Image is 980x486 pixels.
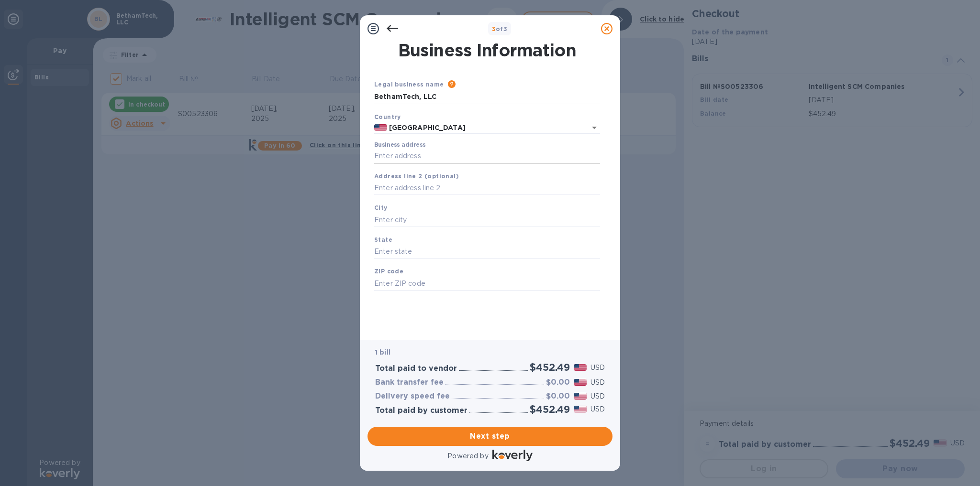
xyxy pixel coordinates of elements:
[447,451,488,461] p: Powered by
[374,268,403,275] b: ZIP code
[374,142,425,148] label: Business address
[375,406,468,415] h3: Total paid by customer
[530,361,570,373] h2: $452.49
[375,348,390,356] b: 1 bill
[375,431,605,442] span: Next step
[374,113,401,120] b: Country
[374,124,387,131] img: US
[367,427,612,446] button: Next step
[375,378,444,387] h3: Bank transfer fee
[574,379,587,386] img: USD
[530,403,570,415] h2: $452.49
[374,204,388,211] b: City
[590,391,605,401] p: USD
[387,122,573,134] input: Select country
[375,392,450,401] h3: Delivery speed fee
[374,236,392,243] b: State
[375,364,457,373] h3: Total paid to vendor
[374,181,600,195] input: Enter address line 2
[492,25,508,32] b: of 3
[546,378,570,387] h3: $0.00
[492,450,533,461] img: Logo
[374,213,600,227] input: Enter city
[590,378,605,388] p: USD
[574,406,587,412] img: USD
[546,392,570,401] h3: $0.00
[374,276,600,291] input: Enter ZIP code
[374,173,459,180] b: Address line 2 (optional)
[590,363,605,373] p: USD
[374,81,444,88] b: Legal business name
[374,90,600,104] input: Enter legal business name
[492,25,496,32] span: 3
[574,364,587,371] img: USD
[574,393,587,400] img: USD
[372,40,602,60] h1: Business Information
[374,245,600,259] input: Enter state
[374,149,600,163] input: Enter address
[590,404,605,414] p: USD
[588,121,601,134] button: Open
